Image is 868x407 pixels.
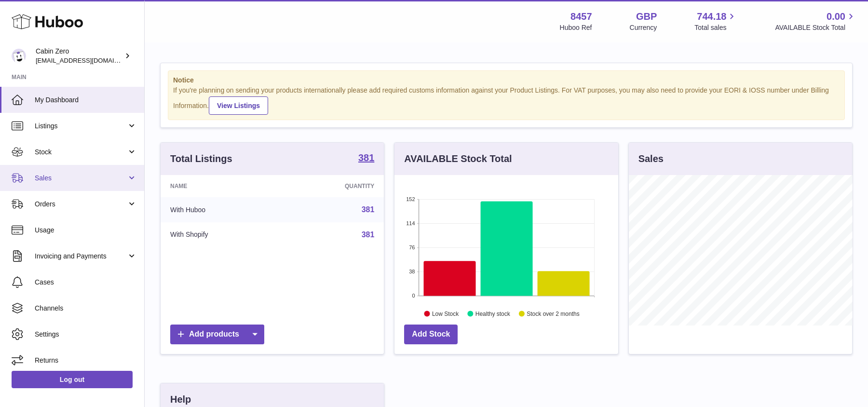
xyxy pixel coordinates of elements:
[35,122,127,131] span: Listings
[475,310,511,317] text: Healthy stock
[35,304,137,313] span: Channels
[570,10,592,23] strong: 8457
[636,10,657,23] strong: GBP
[775,10,856,32] a: 0.00 AVAILABLE Stock Total
[560,23,592,32] div: Huboo Ref
[35,200,127,209] span: Orders
[35,226,137,235] span: Usage
[35,95,137,105] span: My Dashboard
[412,293,415,298] text: 0
[827,10,845,23] span: 0.00
[694,10,737,32] a: 744.18 Total sales
[406,196,415,202] text: 152
[406,220,415,226] text: 114
[404,152,512,165] h3: AVAILABLE Stock Total
[432,310,459,317] text: Low Stock
[12,49,26,63] img: huboo@cabinzero.com
[638,152,664,165] h3: Sales
[173,86,840,115] div: If you're planning on sending your products internationally please add required customs informati...
[362,231,375,239] a: 381
[35,252,127,261] span: Invoicing and Payments
[527,310,580,317] text: Stock over 2 months
[35,148,127,157] span: Stock
[409,269,415,274] text: 38
[161,222,281,247] td: With Shopify
[404,325,458,344] a: Add Stock
[35,174,127,183] span: Sales
[35,330,137,339] span: Settings
[630,23,657,32] div: Currency
[209,96,268,115] a: View Listings
[281,175,384,197] th: Quantity
[161,197,281,222] td: With Huboo
[36,56,142,64] span: [EMAIL_ADDRESS][DOMAIN_NAME]
[409,244,415,250] text: 76
[35,356,137,365] span: Returns
[170,325,264,344] a: Add products
[170,152,232,165] h3: Total Listings
[694,23,737,32] span: Total sales
[36,47,122,65] div: Cabin Zero
[161,175,281,197] th: Name
[173,76,840,85] strong: Notice
[170,393,191,406] h3: Help
[362,205,375,214] a: 381
[358,153,374,163] strong: 381
[12,371,133,388] a: Log out
[35,278,137,287] span: Cases
[775,23,856,32] span: AVAILABLE Stock Total
[697,10,726,23] span: 744.18
[358,153,374,164] a: 381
